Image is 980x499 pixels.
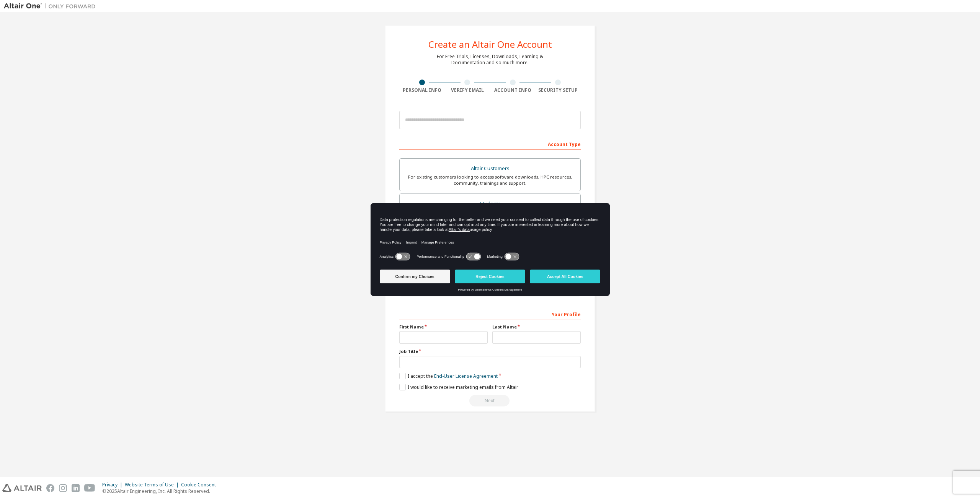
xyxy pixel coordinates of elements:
[404,198,576,209] div: Students
[46,484,54,492] img: facebook.svg
[404,174,576,186] div: For existing customers looking to access software downloads, HPC resources, community, trainings ...
[434,373,498,379] a: End-User License Agreement
[399,384,518,390] label: I would like to receive marketing emails from Altair
[490,87,536,93] div: Account Info
[399,395,581,406] div: Read and acccept EULA to continue
[72,484,80,492] img: linkedin.svg
[399,87,445,93] div: Personal Info
[437,54,543,66] div: For Free Trials, Licenses, Downloads, Learning & Documentation and so much more.
[445,87,490,93] div: Verify Email
[399,373,498,379] label: I accept the
[404,163,576,174] div: Altair Customers
[536,87,581,93] div: Security Setup
[181,482,220,488] div: Cookie Consent
[102,482,125,488] div: Privacy
[102,488,220,494] p: © 2025 Altair Engineering, Inc. All Rights Reserved.
[399,308,581,320] div: Your Profile
[399,348,581,354] label: Job Title
[428,40,552,49] div: Create an Altair One Account
[399,138,581,150] div: Account Type
[492,324,581,330] label: Last Name
[59,484,67,492] img: instagram.svg
[84,484,95,492] img: youtube.svg
[399,324,488,330] label: First Name
[2,484,42,492] img: altair_logo.svg
[125,482,181,488] div: Website Terms of Use
[4,2,100,10] img: Altair One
